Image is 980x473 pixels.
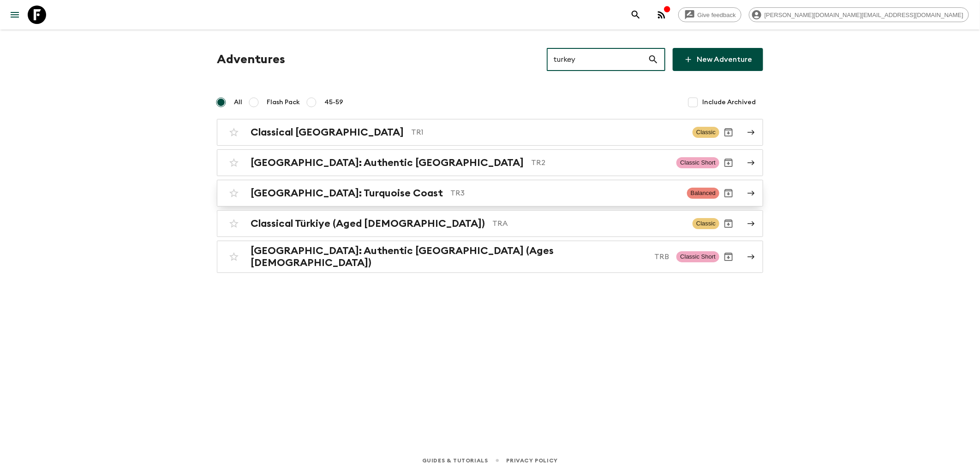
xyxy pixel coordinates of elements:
[492,218,685,229] p: TRA
[693,218,719,229] span: Classic
[719,154,738,172] button: Archive
[251,218,485,230] h2: Classical Türkiye (Aged [DEMOGRAPHIC_DATA])
[217,149,763,176] a: [GEOGRAPHIC_DATA]: Authentic [GEOGRAPHIC_DATA]TR2Classic ShortArchive
[719,184,738,202] button: Archive
[217,180,763,207] a: [GEOGRAPHIC_DATA]: Turquoise CoastTR3BalancedArchive
[450,188,680,199] p: TR3
[411,127,685,138] p: TR1
[719,248,738,266] button: Archive
[251,126,404,138] h2: Classical [GEOGRAPHIC_DATA]
[251,157,524,169] h2: [GEOGRAPHIC_DATA]: Authentic [GEOGRAPHIC_DATA]
[531,157,669,168] p: TR2
[676,157,719,168] span: Classic Short
[507,455,558,466] a: Privacy Policy
[217,50,285,69] h1: Adventures
[693,127,719,138] span: Classic
[422,455,488,466] a: Guides & Tutorials
[217,210,763,237] a: Classical Türkiye (Aged [DEMOGRAPHIC_DATA])TRAClassicArchive
[234,98,242,107] span: All
[749,7,969,22] div: [PERSON_NAME][DOMAIN_NAME][EMAIL_ADDRESS][DOMAIN_NAME]
[267,98,300,107] span: Flash Pack
[687,188,719,199] span: Balanced
[673,48,763,71] a: New Adventure
[654,251,669,262] p: TRB
[217,241,763,273] a: [GEOGRAPHIC_DATA]: Authentic [GEOGRAPHIC_DATA] (Ages [DEMOGRAPHIC_DATA])TRBClassic ShortArchive
[678,7,741,22] a: Give feedback
[6,6,24,24] button: menu
[719,214,738,233] button: Archive
[251,245,647,269] h2: [GEOGRAPHIC_DATA]: Authentic [GEOGRAPHIC_DATA] (Ages [DEMOGRAPHIC_DATA])
[324,98,343,107] span: 45-59
[702,98,756,107] span: Include Archived
[547,47,648,72] input: e.g. AR1, Argentina
[759,12,968,18] span: [PERSON_NAME][DOMAIN_NAME][EMAIL_ADDRESS][DOMAIN_NAME]
[627,6,645,24] button: search adventures
[676,251,719,262] span: Classic Short
[217,119,763,146] a: Classical [GEOGRAPHIC_DATA]TR1ClassicArchive
[693,12,741,18] span: Give feedback
[251,187,443,199] h2: [GEOGRAPHIC_DATA]: Turquoise Coast
[719,123,738,142] button: Archive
